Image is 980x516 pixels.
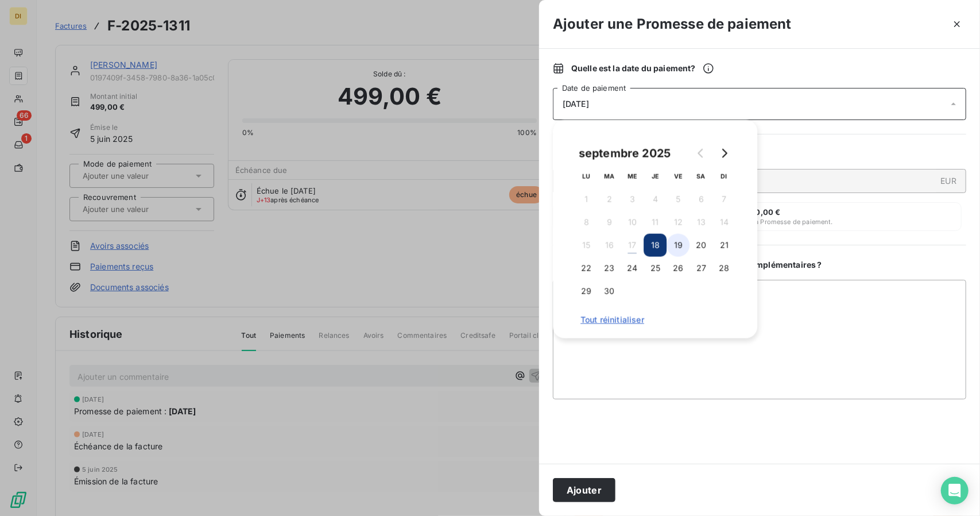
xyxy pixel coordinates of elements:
[712,188,735,211] button: 7
[553,478,615,502] button: Ajouter
[712,211,735,234] button: 14
[575,165,598,188] th: lundi
[621,188,644,211] button: 3
[667,211,690,234] button: 12
[575,144,675,163] div: septembre 2025
[598,211,621,234] button: 9
[667,188,690,211] button: 5
[667,165,690,188] th: vendredi
[644,257,667,280] button: 25
[575,280,598,303] button: 29
[690,165,712,188] th: samedi
[575,257,598,280] button: 22
[712,257,735,280] button: 28
[941,477,969,505] div: Open Intercom Messenger
[690,211,712,234] button: 13
[575,234,598,257] button: 15
[598,234,621,257] button: 16
[667,234,690,257] button: 19
[644,165,667,188] th: jeudi
[598,280,621,303] button: 30
[690,142,712,165] button: Go to previous month
[563,99,589,109] span: [DATE]
[712,165,735,188] th: dimanche
[690,234,712,257] button: 20
[644,234,667,257] button: 18
[571,63,714,74] span: Quelle est la date du paiement ?
[756,207,781,217] span: 0,00 €
[621,257,644,280] button: 24
[598,188,621,211] button: 2
[575,188,598,211] button: 1
[553,14,792,34] h3: Ajouter une Promesse de paiement
[712,234,735,257] button: 21
[621,165,644,188] th: mercredi
[598,165,621,188] th: mardi
[644,188,667,211] button: 4
[667,257,690,280] button: 26
[690,257,712,280] button: 27
[690,188,712,211] button: 6
[621,211,644,234] button: 10
[598,257,621,280] button: 23
[712,142,735,165] button: Go to next month
[644,211,667,234] button: 11
[575,211,598,234] button: 8
[621,234,644,257] button: 17
[580,315,730,325] span: Tout réinitialiser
